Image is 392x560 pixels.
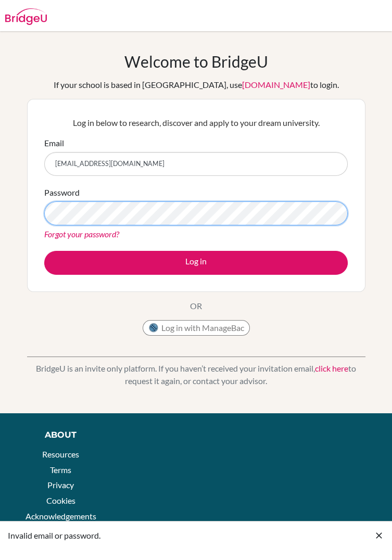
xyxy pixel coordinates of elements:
[315,363,348,373] a: click here
[54,79,339,91] div: If your school is based in [GEOGRAPHIC_DATA], use to login.
[143,320,250,336] button: Log in with ManageBac
[44,137,64,149] label: Email
[44,186,80,199] label: Password
[23,429,98,441] div: About
[50,465,71,475] a: Terms
[42,449,79,459] a: Resources
[242,80,310,90] a: [DOMAIN_NAME]
[47,480,74,490] a: Privacy
[27,362,365,387] p: BridgeU is an invite only platform. If you haven’t received your invitation email, to request it ...
[190,300,202,312] p: OR
[124,52,268,71] h1: Welcome to BridgeU
[5,8,47,25] img: Bridge-U
[44,251,348,275] button: Log in
[44,117,348,129] p: Log in below to research, discover and apply to your dream university.
[46,495,75,505] a: Cookies
[26,511,96,521] a: Acknowledgements
[8,529,374,542] div: Invalid email or password.
[44,229,119,239] a: Forgot your password?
